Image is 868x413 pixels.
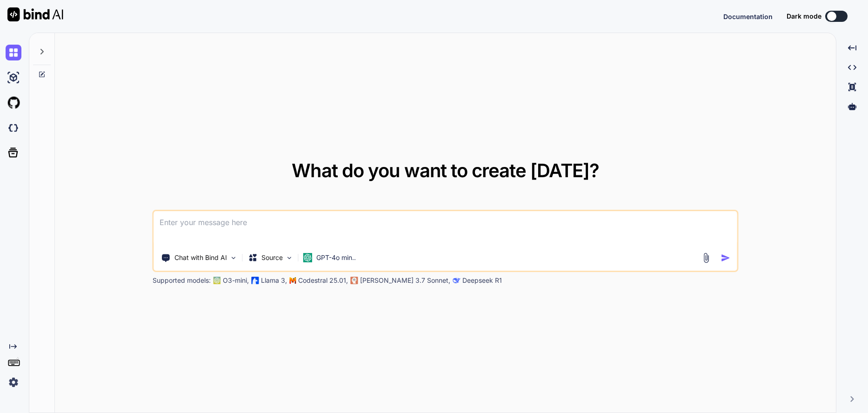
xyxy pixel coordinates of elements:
[223,276,249,285] p: O3-mini,
[261,253,283,262] p: Source
[6,374,21,390] img: settings
[292,159,599,182] span: What do you want to create [DATE]?
[6,95,21,111] img: githubLight
[787,12,821,21] span: Dark mode
[6,120,21,136] img: darkCloudIdeIcon
[286,254,294,262] img: Pick Models
[7,7,63,21] img: Bind AI
[723,13,773,20] span: Documentation
[360,276,450,285] p: [PERSON_NAME] 3.7 Sonnet,
[723,12,773,21] button: Documentation
[303,253,313,262] img: GPT-4o mini
[252,277,259,284] img: Llama2
[721,253,730,263] img: icon
[153,276,211,285] p: Supported models:
[214,277,221,284] img: GPT-4
[701,253,711,263] img: attachment
[174,253,227,262] p: Chat with Bind AI
[298,276,348,285] p: Codestral 25.01,
[462,276,502,285] p: Deepseek R1
[261,276,287,285] p: Llama 3,
[6,45,21,60] img: chat
[316,253,356,262] p: GPT-4o min..
[6,70,21,86] img: ai-studio
[453,277,461,284] img: claude
[230,254,238,262] img: Pick Tools
[351,277,358,284] img: claude
[290,277,296,284] img: Mistral-AI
